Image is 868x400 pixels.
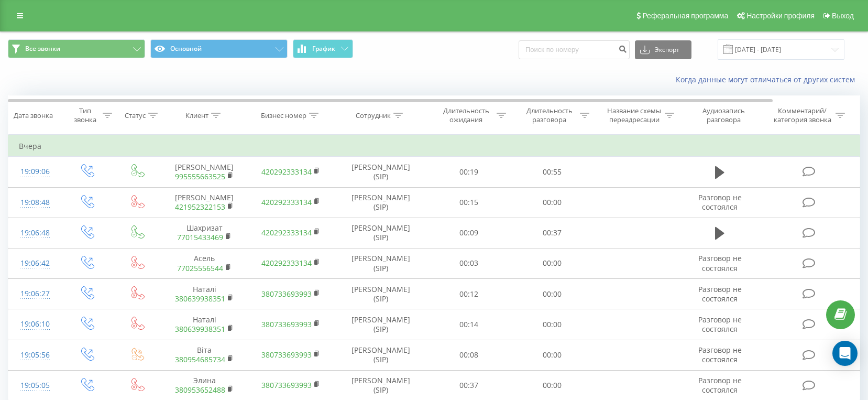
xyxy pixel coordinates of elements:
[161,340,248,370] td: Віта
[427,157,511,187] td: 00:19
[293,39,353,58] button: График
[261,289,312,299] a: 380733693993
[19,161,51,182] div: 19:09:06
[161,279,248,309] td: Наталі
[175,324,225,334] a: 380639938351
[510,187,594,218] td: 00:00
[698,315,742,334] span: Разговор не состоялся
[510,340,594,370] td: 00:00
[427,340,511,370] td: 00:08
[19,253,51,274] div: 19:06:42
[334,157,427,187] td: [PERSON_NAME] (SIP)
[161,248,248,278] td: Асель
[334,218,427,248] td: [PERSON_NAME] (SIP)
[698,375,742,395] span: Разговор не состоялся
[521,106,577,124] div: Длительность разговора
[261,380,312,390] a: 380733693993
[150,39,288,58] button: Основной
[356,111,391,120] div: Сотрудник
[261,197,312,207] a: 420292333134
[261,258,312,268] a: 420292333134
[312,45,335,52] span: График
[161,309,248,340] td: Наталі
[19,284,51,304] div: 19:06:27
[19,375,51,396] div: 19:05:05
[175,385,225,395] a: 380953652488
[8,136,860,157] td: Вчера
[125,111,146,120] div: Статус
[175,171,225,181] a: 995555663525
[698,253,742,273] span: Разговор не состоялся
[175,202,225,212] a: 421952322153
[19,223,51,243] div: 19:06:48
[427,248,511,278] td: 00:03
[334,279,427,309] td: [PERSON_NAME] (SIP)
[427,187,511,218] td: 00:15
[334,309,427,340] td: [PERSON_NAME] (SIP)
[19,314,51,334] div: 19:06:10
[510,309,594,340] td: 00:00
[334,187,427,218] td: [PERSON_NAME] (SIP)
[642,12,728,20] span: Реферальная программа
[185,111,208,120] div: Клиент
[175,294,225,304] a: 380639938351
[510,248,594,278] td: 00:00
[8,39,145,58] button: Все звонки
[635,40,691,59] button: Экспорт
[689,106,757,124] div: Аудиозапись разговора
[261,319,312,329] a: 380733693993
[334,248,427,278] td: [PERSON_NAME] (SIP)
[832,12,854,20] span: Выход
[261,350,312,360] a: 380733693993
[25,45,60,53] span: Все звонки
[161,157,248,187] td: [PERSON_NAME]
[261,228,312,237] a: 420292333134
[438,106,494,124] div: Длительность ожидания
[746,12,815,20] span: Настройки профиля
[14,111,53,120] div: Дата звонка
[161,187,248,218] td: [PERSON_NAME]
[698,345,742,364] span: Разговор не состоялся
[177,263,223,273] a: 77025556544
[427,309,511,340] td: 00:14
[427,279,511,309] td: 00:12
[161,218,248,248] td: Шахризат
[510,157,594,187] td: 00:55
[698,192,742,212] span: Разговор не состоялся
[19,345,51,365] div: 19:05:56
[676,74,860,84] a: Когда данные могут отличаться от других систем
[177,232,223,242] a: 77015433469
[772,106,833,124] div: Комментарий/категория звонка
[19,192,51,213] div: 19:08:48
[175,354,225,364] a: 380954685734
[519,40,630,59] input: Поиск по номеру
[832,341,858,366] div: Open Intercom Messenger
[510,279,594,309] td: 00:00
[261,167,312,177] a: 420292333134
[71,106,100,124] div: Тип звонка
[510,218,594,248] td: 00:37
[606,106,662,124] div: Название схемы переадресации
[334,340,427,370] td: [PERSON_NAME] (SIP)
[427,218,511,248] td: 00:09
[261,111,306,120] div: Бизнес номер
[698,284,742,304] span: Разговор не состоялся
